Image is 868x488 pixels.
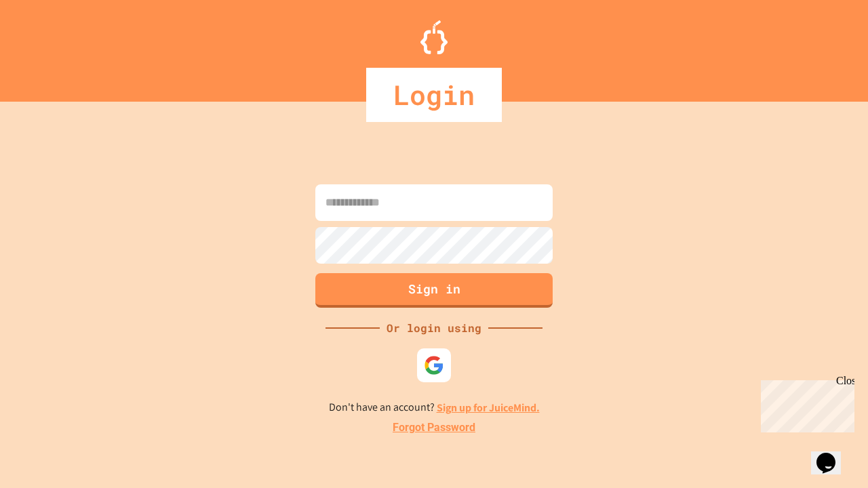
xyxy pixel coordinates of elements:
button: Sign in [315,273,553,308]
img: Logo.svg [420,20,448,54]
a: Forgot Password [393,420,475,436]
div: Login [366,68,502,122]
div: Chat with us now!Close [5,5,94,86]
a: Sign up for JuiceMind. [437,401,540,415]
p: Don't have an account? [329,399,540,416]
iframe: chat widget [811,434,854,474]
div: Or login using [380,320,488,336]
iframe: chat widget [755,375,854,432]
img: google-icon.svg [424,355,444,375]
